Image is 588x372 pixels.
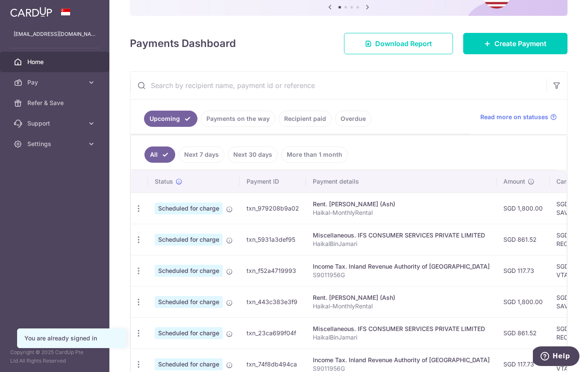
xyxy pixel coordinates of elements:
td: SGD 117.73 [497,255,550,286]
span: Scheduled for charge [155,234,223,246]
td: txn_5931a3def95 [240,224,306,255]
span: Pay [27,78,84,87]
td: SGD 861.52 [497,317,550,349]
div: Rent. [PERSON_NAME] (Ash) [313,200,490,208]
td: SGD 861.52 [497,224,550,255]
span: Scheduled for charge [155,358,223,370]
a: Upcoming [144,111,197,127]
p: Haikal-MonthlyRental [313,208,490,217]
td: txn_443c383e3f9 [240,286,306,317]
a: Next 30 days [228,146,278,163]
p: Haikal-MonthlyRental [313,302,490,310]
span: Scheduled for charge [155,202,223,214]
a: Overdue [335,111,371,127]
p: HaikalBinJamari [313,240,490,248]
span: Refer & Save [27,99,84,107]
img: CardUp [10,7,52,17]
div: Miscellaneous. IFS CONSUMER SERVICES PRIVATE LIMITED [313,325,490,333]
div: Income Tax. Inland Revenue Authority of [GEOGRAPHIC_DATA] [313,356,490,364]
span: Status [155,177,173,186]
input: Search by recipient name, payment id or reference [130,72,547,99]
th: Payment details [306,170,497,193]
a: Read more on statuses [480,113,557,121]
p: HaikalBinJamari [313,333,490,342]
h4: Payments Dashboard [130,36,236,51]
a: Recipient paid [279,111,332,127]
span: Scheduled for charge [155,265,223,277]
span: Scheduled for charge [155,296,223,308]
td: txn_f52a4719993 [240,255,306,286]
span: Read more on statuses [480,113,548,121]
div: Rent. [PERSON_NAME] (Ash) [313,293,490,302]
div: Income Tax. Inland Revenue Authority of [GEOGRAPHIC_DATA] [313,262,490,271]
iframe: Opens a widget where you can find more information [533,346,579,368]
th: Payment ID [240,170,306,193]
div: You are already signed in [24,334,119,343]
p: [EMAIL_ADDRESS][DOMAIN_NAME] [14,30,96,38]
span: Download Report [375,38,432,49]
span: Settings [27,140,84,148]
a: More than 1 month [281,146,348,163]
td: txn_23ca699f04f [240,317,306,349]
a: Download Report [344,33,453,54]
a: Payments on the way [201,111,275,127]
div: Miscellaneous. IFS CONSUMER SERVICES PRIVATE LIMITED [313,231,490,240]
a: Create Payment [463,33,567,54]
td: txn_979208b9a02 [240,193,306,224]
span: Create Payment [494,38,547,49]
p: S9011956G [313,271,490,279]
td: SGD 1,800.00 [497,286,550,317]
span: Home [27,58,84,66]
td: SGD 1,800.00 [497,193,550,224]
span: Support [27,119,84,128]
span: Amount [503,177,525,186]
a: Next 7 days [179,146,224,163]
a: All [144,146,175,163]
span: Scheduled for charge [155,327,223,339]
